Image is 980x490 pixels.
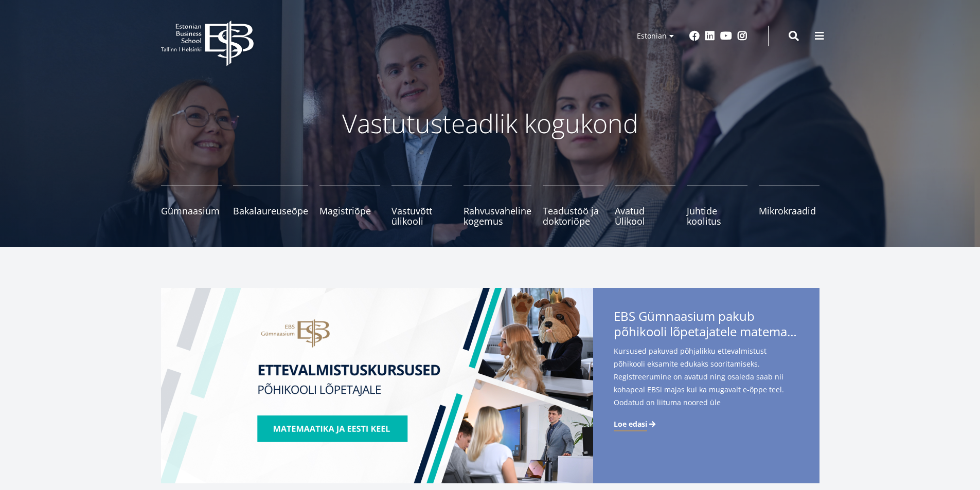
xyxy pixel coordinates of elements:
span: põhikooli lõpetajatele matemaatika- ja eesti keele kursuseid [614,324,799,339]
span: Rahvusvaheline kogemus [464,206,531,226]
span: Kursused pakuvad põhjalikku ettevalmistust põhikooli eksamite edukaks sooritamiseks. Registreerum... [614,344,799,425]
span: Bakalaureuseõpe [233,206,308,216]
span: Vastuvõtt ülikooli [391,206,452,226]
span: Gümnaasium [161,206,222,216]
a: Loe edasi [614,419,657,429]
a: Instagram [737,31,747,41]
a: Youtube [720,31,732,41]
span: Magistriõpe [319,206,380,216]
a: Rahvusvaheline kogemus [464,185,531,226]
a: Avatud Ülikool [615,185,675,226]
a: Juhtide koolitus [687,185,747,226]
span: Juhtide koolitus [687,206,747,226]
a: Linkedin [705,31,715,41]
span: Avatud Ülikool [615,206,675,226]
span: EBS Gümnaasium pakub [614,308,799,342]
a: Vastuvõtt ülikooli [391,185,452,226]
a: Gümnaasium [161,185,222,226]
a: Magistriõpe [319,185,380,226]
a: Teadustöö ja doktoriõpe [543,185,603,226]
p: Vastutusteadlik kogukond [218,108,763,139]
a: Facebook [689,31,700,41]
img: EBS Gümnaasiumi ettevalmistuskursused [161,288,593,483]
span: Mikrokraadid [759,206,819,216]
span: Loe edasi [614,419,647,429]
a: Bakalaureuseõpe [233,185,308,226]
a: Mikrokraadid [759,185,819,226]
span: Teadustöö ja doktoriõpe [543,206,603,226]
